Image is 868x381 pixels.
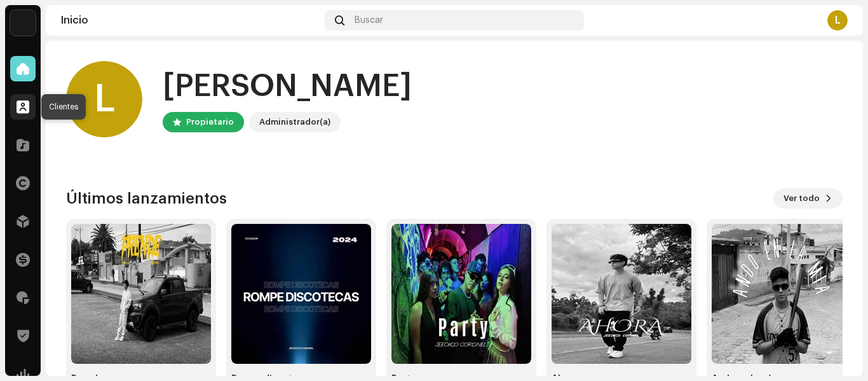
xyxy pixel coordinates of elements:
span: Ver todo [783,186,820,211]
img: 80339541-4452-4118-8033-ee5db333a248 [712,224,851,364]
div: L [66,61,142,137]
h3: Últimos lanzamientos [66,188,227,209]
img: 6c9b6c06-8e59-40fb-b2d0-780c4913c57b [71,224,211,364]
img: 0a685d22-11d0-4f80-865e-87adc149336a [231,224,371,364]
span: Buscar [355,15,383,25]
img: d9f8f59f-78fd-4355-bcd2-71803a451288 [10,10,36,36]
div: Inicio [61,15,320,25]
div: Administrador(a) [259,114,330,130]
button: Ver todo [773,188,843,209]
div: [PERSON_NAME] [163,66,412,107]
div: Propietario [186,114,234,130]
img: 30884ec0-418e-40b2-b6d4-faff5c054fb3 [552,224,691,364]
div: L [827,10,848,31]
img: 9eea345d-2e12-4d16-bec6-1dce5b848133 [391,224,531,364]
